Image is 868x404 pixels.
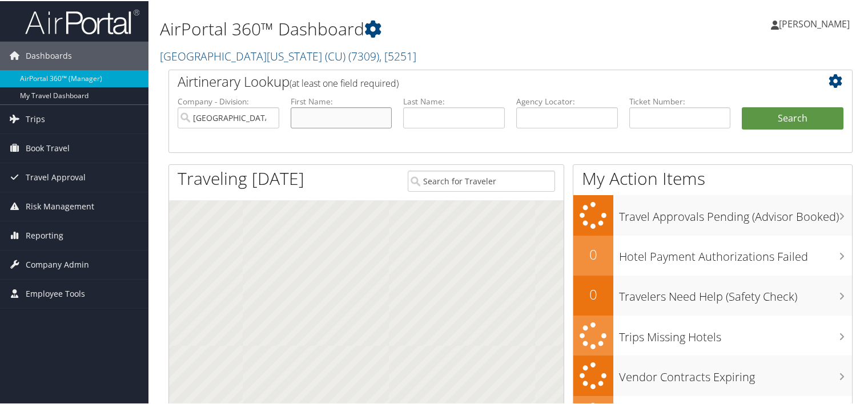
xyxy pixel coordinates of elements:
label: Ticket Number: [629,95,731,106]
span: ( 7309 ) [348,47,379,63]
h1: AirPortal 360™ Dashboard [160,16,628,40]
span: Risk Management [26,191,94,220]
h3: Travelers Need Help (Safety Check) [619,282,852,304]
label: Agency Locator: [516,95,618,106]
span: [PERSON_NAME] [779,17,850,29]
a: [PERSON_NAME] [771,6,861,40]
a: Travel Approvals Pending (Advisor Booked) [573,194,852,235]
a: 0Hotel Payment Authorizations Failed [573,235,852,274]
img: airportal-logo.png [25,7,139,34]
span: (at least one field required) [290,76,399,88]
span: Employee Tools [26,278,85,307]
label: Last Name: [403,95,505,106]
a: 0Travelers Need Help (Safety Check) [573,274,852,314]
span: Company Admin [26,249,89,278]
h2: Airtinerary Lookup [178,71,786,90]
h3: Trips Missing Hotels [619,322,852,344]
span: Dashboards [26,41,72,69]
a: Trips Missing Hotels [573,314,852,355]
span: , [ 5251 ] [379,47,416,63]
h3: Travel Approvals Pending (Advisor Booked) [619,202,852,224]
a: [GEOGRAPHIC_DATA][US_STATE] (CU) [160,47,416,63]
h3: Hotel Payment Authorizations Failed [619,242,852,264]
a: Vendor Contracts Expiring [573,354,852,395]
input: Search for Traveler [408,169,555,191]
h1: My Action Items [573,165,852,189]
span: Trips [26,104,45,132]
h3: Vendor Contracts Expiring [619,362,852,384]
span: Travel Approval [26,162,86,191]
span: Book Travel [26,133,70,161]
h2: 0 [573,284,613,303]
h2: 0 [573,244,613,263]
button: Search [742,106,843,129]
h1: Traveling [DATE] [178,165,304,189]
label: First Name: [291,95,392,106]
label: Company - Division: [178,95,279,106]
span: Reporting [26,220,63,249]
